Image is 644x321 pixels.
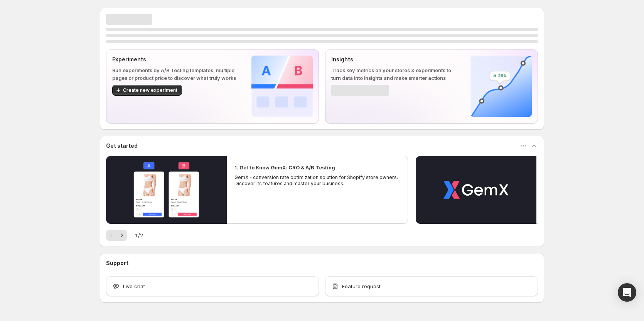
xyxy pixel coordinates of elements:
button: Next [116,230,127,241]
p: Experiments [112,56,239,63]
button: Play video [106,156,227,224]
p: Insights [331,56,458,63]
h3: Get started [106,142,138,150]
nav: Pagination [106,230,127,241]
p: GemX - conversion rate optimization solution for Shopify store owners. Discover its features and ... [234,174,400,187]
img: Experiments [251,56,313,117]
span: 1 / 2 [135,231,143,239]
h3: Support [106,259,128,267]
button: Play video [416,156,536,224]
img: Insights [470,56,532,117]
span: Live chat [123,282,145,290]
span: Feature request [342,282,381,290]
div: Open Intercom Messenger [618,283,636,302]
p: Track key metrics on your stores & experiments to turn data into insights and make smarter actions [331,66,458,82]
button: Create new experiment [112,85,182,96]
span: Create new experiment [123,87,177,93]
h2: 1. Get to Know GemX: CRO & A/B Testing [234,164,335,171]
p: Run experiments by A/B Testing templates, multiple pages or product price to discover what truly ... [112,66,239,82]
